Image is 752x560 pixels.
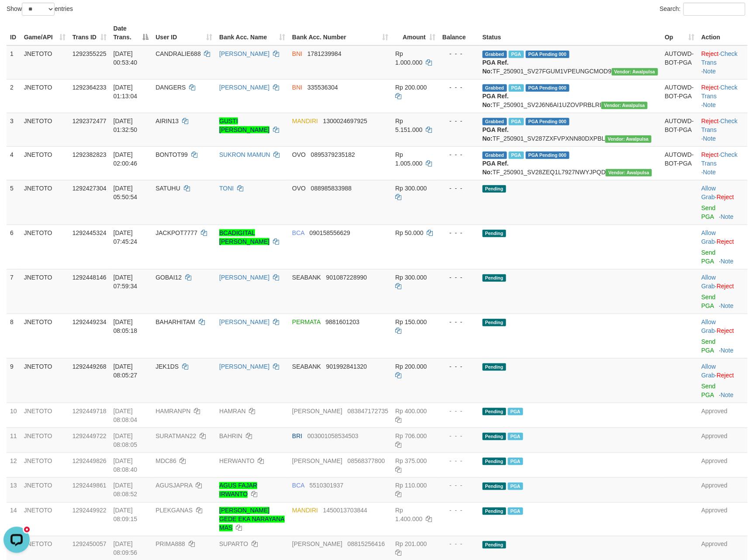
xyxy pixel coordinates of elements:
[114,185,138,200] span: [DATE] 05:50:54
[395,482,427,489] span: Rp 110.000
[508,458,523,465] span: Marked by auoradja
[698,45,748,80] td: · ·
[442,117,476,125] div: - - -
[72,229,107,236] span: 1292445324
[292,84,302,91] span: BNI
[509,51,524,58] span: Marked by auonisif
[311,151,355,158] span: Copy 0895379235182 to clipboard
[219,363,269,370] a: [PERSON_NAME]
[662,21,698,45] th: Op: activate to sort column ascending
[701,274,716,290] a: Allow Grab
[219,408,246,415] a: HAMRAN
[483,363,506,371] span: Pending
[326,363,367,370] span: Copy 901992841320 to clipboard
[701,363,716,379] a: Allow Grab
[7,502,21,536] td: 14
[701,363,717,379] span: ·
[701,84,719,91] a: Reject
[395,50,422,66] span: Rp 1.000.000
[612,68,658,76] span: Vendor URL: https://service2.1velocity.biz
[721,213,734,220] a: Note
[701,318,717,334] span: ·
[662,45,698,80] td: AUTOWD-BOT-PGA
[155,151,188,158] span: BONTOT99
[72,363,107,370] span: 1292449268
[701,249,716,265] a: Send PGA
[21,477,69,502] td: JNETOTO
[7,21,21,45] th: ID
[72,507,107,514] span: 1292449922
[701,185,717,200] span: ·
[307,432,359,439] span: Copy 003001058534503 to clipboard
[21,21,69,45] th: Game/API: activate to sort column ascending
[114,541,138,557] span: [DATE] 08:09:56
[326,274,367,281] span: Copy 901087228990 to clipboard
[292,432,302,439] span: BRI
[701,151,719,158] a: Reject
[21,79,69,113] td: JNETOTO
[483,152,507,159] span: Grabbed
[289,21,392,45] th: Bank Acc. Number: activate to sort column ascending
[7,453,21,477] td: 12
[110,21,152,45] th: Date Trans.: activate to sort column descending
[323,118,367,124] span: Copy 1300024697925 to clipboard
[395,185,427,192] span: Rp 300.000
[703,101,716,108] a: Note
[698,358,748,403] td: ·
[483,118,507,125] span: Grabbed
[21,180,69,225] td: JNETOTO
[292,318,321,325] span: PERMATA
[219,229,269,245] a: BCADIGITAL [PERSON_NAME]
[310,482,344,489] span: Copy 5510301937 to clipboard
[717,283,734,290] a: Reject
[483,126,509,142] b: PGA Ref. No:
[216,21,289,45] th: Bank Acc. Name: activate to sort column ascending
[292,274,321,281] span: SEABANK
[526,152,569,159] span: PGA Pending
[483,458,506,465] span: Pending
[698,502,748,536] td: Approved
[701,50,719,57] a: Reject
[348,457,385,464] span: Copy 08568377800 to clipboard
[155,84,186,91] span: DANGERS
[698,477,748,502] td: Approved
[311,185,352,192] span: Copy 088985833988 to clipboard
[479,113,662,146] td: TF_250901_SV287ZXFVPXNN80DXPBL
[395,507,422,523] span: Rp 1.400.000
[483,160,509,176] b: PGA Ref. No:
[483,230,506,237] span: Pending
[439,21,479,45] th: Balance
[442,540,476,549] div: - - -
[7,225,21,269] td: 6
[155,482,192,489] span: AGUSJAPRA
[703,169,716,176] a: Note
[155,363,179,370] span: JEK1DS
[395,84,427,91] span: Rp 200.000
[662,146,698,180] td: AUTOWD-BOT-PGA
[72,541,107,548] span: 1292450057
[442,184,476,193] div: - - -
[114,274,138,290] span: [DATE] 07:59:34
[292,482,304,489] span: BCA
[660,3,745,16] label: Search:
[662,113,698,146] td: AUTOWD-BOT-PGA
[698,21,748,45] th: Action
[7,45,21,80] td: 1
[307,84,338,91] span: Copy 335536304 to clipboard
[292,408,342,415] span: [PERSON_NAME]
[717,238,734,245] a: Reject
[701,294,716,309] a: Send PGA
[114,482,138,498] span: [DATE] 08:08:52
[721,302,734,309] a: Note
[442,481,476,490] div: - - -
[219,318,269,325] a: [PERSON_NAME]
[292,185,306,192] span: OVO
[219,50,269,57] a: [PERSON_NAME]
[114,118,138,133] span: [DATE] 01:32:50
[72,274,107,281] span: 1292448146
[526,118,569,125] span: PGA Pending
[662,79,698,113] td: AUTOWD-BOT-PGA
[701,274,717,290] span: ·
[509,118,524,125] span: Marked by auowiliam
[72,185,107,192] span: 1292427304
